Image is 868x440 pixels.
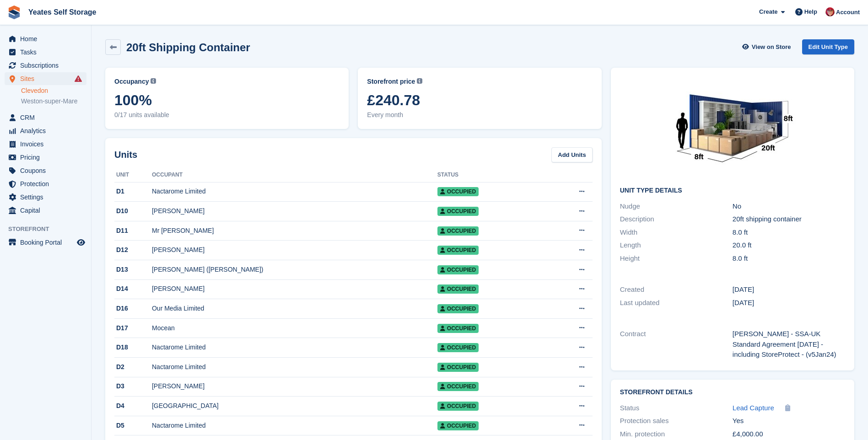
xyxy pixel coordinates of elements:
[126,41,250,54] h2: 20ft Shipping Container
[437,284,479,294] span: Occupied
[5,111,86,124] a: menu
[20,59,75,72] span: Subscriptions
[8,225,91,234] span: Storefront
[5,164,86,177] a: menu
[437,343,479,352] span: Occupied
[367,110,592,120] span: Every month
[20,32,75,45] span: Home
[437,207,479,216] span: Occupied
[114,77,149,86] span: Occupancy
[664,77,801,180] img: 20-ft-container.jpg
[5,191,86,204] a: menu
[114,362,152,372] div: D2
[114,343,152,352] div: D18
[152,226,437,236] div: Mr [PERSON_NAME]
[367,92,592,108] span: £240.78
[5,138,86,150] a: menu
[367,77,415,86] span: Storefront price
[20,236,75,249] span: Booking Portal
[21,86,86,95] a: Clevedon
[437,402,479,411] span: Occupied
[20,138,75,150] span: Invoices
[152,265,437,274] div: [PERSON_NAME] ([PERSON_NAME])
[620,429,733,440] div: Min. protection
[5,204,86,217] a: menu
[7,5,21,19] img: stora-icon-8386f47178a22dfd0bd8f6a31ec36ba5ce8667c1dd55bd0f319d3a0aa187defe.svg
[152,401,437,411] div: [GEOGRAPHIC_DATA]
[152,168,437,182] th: Occupant
[114,421,152,430] div: D5
[437,363,479,372] span: Occupied
[114,110,340,120] span: 0/17 units available
[733,403,774,413] a: Lead Capture
[114,401,152,411] div: D4
[620,240,733,251] div: Length
[114,265,152,274] div: D13
[620,416,733,426] div: Protection sales
[620,187,845,194] h2: Unit Type details
[620,201,733,212] div: Nudge
[20,111,75,124] span: CRM
[114,226,152,236] div: D11
[836,8,860,17] span: Account
[152,245,437,255] div: [PERSON_NAME]
[152,284,437,294] div: [PERSON_NAME]
[733,201,845,212] div: No
[114,323,152,333] div: D17
[20,191,75,204] span: Settings
[5,124,86,137] a: menu
[752,43,791,52] span: View on Store
[437,421,479,430] span: Occupied
[733,253,845,264] div: 8.0 ft
[733,416,845,426] div: Yes
[733,227,845,238] div: 8.0 ft
[114,284,152,294] div: D14
[620,253,733,264] div: Height
[20,177,75,190] span: Protection
[437,226,479,236] span: Occupied
[620,227,733,238] div: Width
[437,382,479,391] span: Occupied
[620,298,733,308] div: Last updated
[114,187,152,196] div: D1
[437,324,479,333] span: Occupied
[114,168,152,182] th: Unit
[152,187,437,196] div: Nactarome Limited
[152,362,437,372] div: Nactarome Limited
[733,329,845,360] div: [PERSON_NAME] - SSA-UK Standard Agreement [DATE] - including StoreProtect - (v5Jan24)
[733,429,845,440] div: £4,000.00
[733,284,845,295] div: [DATE]
[437,265,479,274] span: Occupied
[5,72,86,85] a: menu
[733,214,845,225] div: 20ft shipping container
[620,403,733,413] div: Status
[152,323,437,333] div: Mocean
[114,148,137,161] h2: Units
[114,245,152,255] div: D12
[152,343,437,352] div: Nactarome Limited
[20,204,75,217] span: Capital
[5,151,86,164] a: menu
[5,32,86,45] a: menu
[825,7,835,16] img: Wendie Tanner
[5,177,86,190] a: menu
[5,46,86,59] a: menu
[417,78,422,84] img: icon-info-grey-7440780725fd019a000dd9b08b2336e03edf1995a4989e88bcd33f0948082b44.svg
[20,46,75,59] span: Tasks
[152,304,437,313] div: Our Media Limited
[733,298,845,308] div: [DATE]
[437,246,479,255] span: Occupied
[20,164,75,177] span: Coupons
[114,92,340,108] span: 100%
[114,304,152,313] div: D16
[802,39,854,54] a: Edit Unit Type
[75,75,82,82] i: Smart entry sync failures have occurred
[551,147,592,162] a: Add Units
[620,389,845,396] h2: Storefront Details
[5,236,86,249] a: menu
[804,7,817,16] span: Help
[620,214,733,225] div: Description
[114,206,152,216] div: D10
[152,381,437,391] div: [PERSON_NAME]
[75,237,86,248] a: Preview store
